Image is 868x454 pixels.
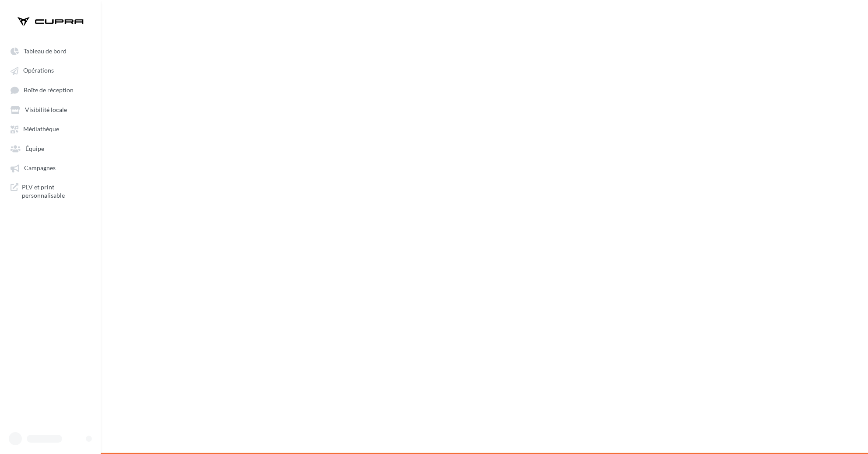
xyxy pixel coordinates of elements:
[5,179,95,203] a: PLV et print personnalisable
[24,47,67,55] span: Tableau de bord
[24,164,56,172] span: Campagnes
[5,43,95,59] a: Tableau de bord
[24,86,74,94] span: Boîte de réception
[5,62,95,78] a: Opérations
[5,140,95,156] a: Équipe
[25,106,67,113] span: Visibilité locale
[5,101,95,117] a: Visibilité locale
[25,145,44,152] span: Équipe
[22,183,90,200] span: PLV et print personnalisable
[5,160,95,175] a: Campagnes
[5,82,95,98] a: Boîte de réception
[23,67,54,74] span: Opérations
[5,121,95,136] a: Médiathèque
[23,126,59,133] span: Médiathèque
